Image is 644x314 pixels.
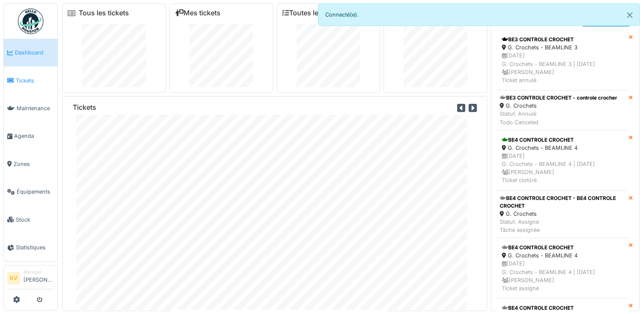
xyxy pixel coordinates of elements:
div: BE4 CONTROLE CROCHET [502,304,623,312]
span: Dashboard [15,49,54,57]
div: G. Crochets [500,210,625,218]
a: KV Manager[PERSON_NAME] [7,269,54,289]
span: Équipements [17,188,54,196]
a: Mes tickets [175,9,220,17]
span: Tickets [16,77,54,85]
li: KV [7,272,20,285]
button: Close [620,4,639,26]
div: G. Crochets - BEAMLINE 4 [502,144,623,152]
li: [PERSON_NAME] [23,269,54,287]
a: Tickets [4,66,57,94]
span: Maintenance [17,104,54,112]
div: [DATE] G. Crochets - BEAMLINE 3 | [DATE] [PERSON_NAME] Ticket annulé [502,51,623,84]
div: [DATE] G. Crochets - BEAMLINE 4 | [DATE] [PERSON_NAME] Ticket assigné [502,260,623,292]
div: G. Crochets - BEAMLINE 4 [502,251,623,260]
h6: Tickets [73,103,96,111]
span: Zones [14,160,54,168]
div: Statut: Annulé [500,110,617,126]
img: Badge_color-CXgf-gQk.svg [18,9,43,34]
a: BE4 CONTROLE CROCHET G. Crochets - BEAMLINE 4 [DATE]G. Crochets - BEAMLINE 4 | [DATE] [PERSON_NAM... [496,130,629,191]
div: BE4 CONTROLE CROCHET [502,136,623,144]
a: Toutes les tâches [282,9,346,17]
span: Agenda [14,132,54,140]
span: Statistiques [16,243,54,251]
div: Connecté(e). [318,3,640,26]
a: Équipements [4,178,57,206]
a: BE4 CONTROLE CROCHET G. Crochets - BEAMLINE 4 [DATE]G. Crochets - BEAMLINE 4 | [DATE] [PERSON_NAM... [496,238,629,298]
a: BE4 CONTROLE CROCHET - BE4 CONTROLE CROCHET G. Crochets Statut: AssignéTâche assignée [496,191,629,238]
a: Agenda [4,122,57,150]
a: Dashboard [4,39,57,66]
a: Maintenance [4,94,57,122]
div: Manager [23,269,54,275]
div: BE4 CONTROLE CROCHET [502,244,623,251]
a: Tous les tickets [79,9,129,17]
div: G. Crochets [500,102,617,110]
span: Stock [16,216,54,224]
a: Stock [4,206,57,233]
div: BE4 CONTROLE CROCHET - BE4 CONTROLE CROCHET [500,194,625,210]
div: BE3 CONTROLE CROCHET [502,36,623,43]
div: BE3 CONTROLE CROCHET - controle crocher [500,94,617,102]
a: BE3 CONTROLE CROCHET G. Crochets - BEAMLINE 3 [DATE]G. Crochets - BEAMLINE 3 | [DATE] [PERSON_NAM... [496,30,629,90]
span: translation missing: fr.notification.todo_canceled [500,119,538,126]
div: [DATE] G. Crochets - BEAMLINE 4 | [DATE] [PERSON_NAME] Ticket clotûré [502,152,623,185]
div: G. Crochets - BEAMLINE 3 [502,43,623,51]
a: Zones [4,150,57,178]
a: BE3 CONTROLE CROCHET - controle crocher G. Crochets Statut: Annulé Todo Canceled [496,90,629,130]
div: Statut: Assigné Tâche assignée [500,218,625,234]
a: Statistiques [4,234,57,261]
